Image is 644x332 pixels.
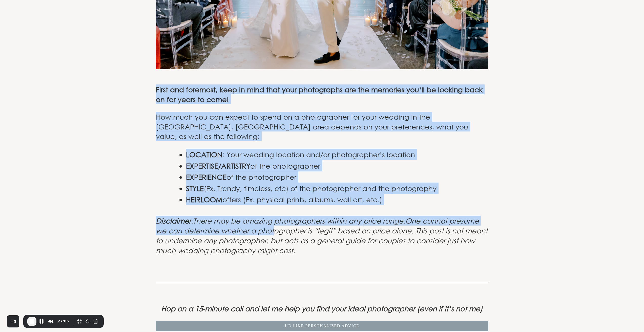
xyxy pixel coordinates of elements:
[161,304,483,313] em: Hop on a 15-minute call and let me help you find your ideal photographer (even if it’s not me)
[156,216,488,254] em: One cannot presume we can determine whether a photographer is “legit” based on price alone. This ...
[50,29,54,33] img: tab_keywords_by_traffic_grey.svg
[8,8,12,12] img: logo_orange.svg
[186,194,488,205] li: offers (Ex. physical prints, albums, wall art, etc.)
[186,172,226,181] strong: EXPERIENCE
[156,112,488,141] p: How much you can expect to spend on a photographer for your wedding in the [GEOGRAPHIC_DATA], [GE...
[8,13,12,17] img: website_grey.svg
[186,183,488,194] li: (Ex. Trendy, timeless, etc) of the photographer and the photography
[156,85,483,103] strong: First and foremost, keep in mind that your photographs are the memories you’ll be looking back on...
[19,30,45,33] div: Domain Overview
[156,216,403,225] em: :
[156,321,488,331] a: I’d Like Personalized Advice
[186,160,488,171] li: of the photographer
[14,29,18,33] img: tab_domain_overview_orange.svg
[186,149,488,160] li: : Your wedding location and/or photographer’s location
[186,161,250,170] strong: EXPERTISE/ARTISTRY
[186,150,222,159] strong: LOCATION
[56,30,85,33] div: Keywords by Traffic
[186,195,222,204] strong: HEIRLOOM
[186,171,488,183] li: of the photographer
[193,216,403,225] em: There may be amazing photographers within any price range
[156,216,488,255] p: .
[156,216,191,225] strong: Disclaimer
[14,8,25,12] div: v 4.0.25
[186,184,204,192] strong: STYLE
[13,13,56,17] div: Domain: [DOMAIN_NAME]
